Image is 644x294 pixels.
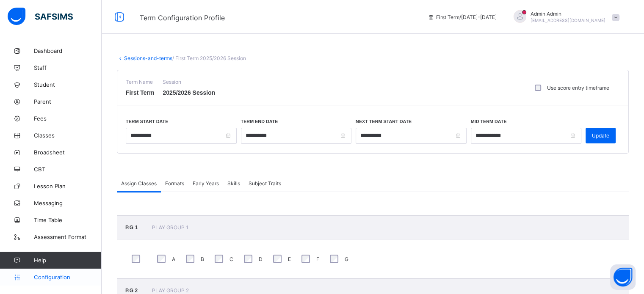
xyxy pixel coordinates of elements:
span: / First Term 2025/2026 Session [172,55,246,61]
span: Classes [34,132,102,139]
div: AdminAdmin [505,10,624,24]
span: Skills [227,180,240,187]
span: Messaging [34,200,102,206]
label: F [316,256,319,262]
span: [EMAIL_ADDRESS][DOMAIN_NAME] [531,18,605,23]
a: Sessions-and-terms [124,55,172,61]
label: Term End Date [241,119,278,124]
span: Assign Classes [121,180,157,187]
label: E [288,256,291,262]
span: Broadsheet [34,149,102,156]
img: safsims [8,8,73,25]
span: Student [34,81,102,88]
span: P.G 1 [125,225,139,231]
span: CBT [34,166,102,173]
span: P.G 2 [125,288,139,294]
span: Parent [34,98,102,105]
span: Fees [34,115,102,122]
span: Configuration [34,274,101,280]
span: Early Years [193,180,219,187]
span: Lesson Plan [34,183,102,190]
span: Term Configuration Profile [140,14,225,22]
span: First Term [126,89,154,96]
span: Session [163,79,215,85]
button: Open asap [610,264,636,290]
label: D [259,256,263,262]
span: PLAY GROUP 2 [152,287,188,294]
span: session/term information [428,14,497,20]
span: PLAY GROUP 1 [152,224,188,231]
label: A [172,256,175,262]
label: Next Term Start Date [356,119,412,124]
span: Term Name [126,79,154,85]
span: Formats [165,180,184,187]
span: Subject Traits [249,180,281,187]
span: Assessment Format [34,234,102,240]
span: Time Table [34,217,102,223]
label: C [229,256,233,262]
label: G [345,256,348,262]
label: Term Start Date [126,119,168,124]
label: Use score entry timeframe [547,85,609,91]
span: Staff [34,64,102,71]
label: Mid Term Date [471,119,507,124]
span: Help [34,257,101,264]
span: Update [592,132,609,139]
span: Dashboard [34,47,102,54]
span: 2025/2026 Session [163,89,215,96]
span: Admin Admin [531,11,605,17]
label: B [201,256,204,262]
